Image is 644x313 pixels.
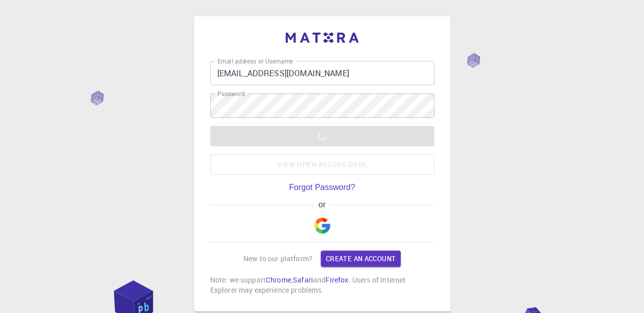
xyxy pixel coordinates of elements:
a: Create an account [321,251,401,267]
label: Password [217,89,244,98]
a: Chrome [266,275,291,285]
a: Forgot Password? [289,183,355,192]
a: Safari [293,275,313,285]
p: Note: we support , and . Users of Internet Explorer may experience problems. [210,275,434,295]
a: Firefox [325,275,348,285]
img: Google [314,217,330,234]
label: Email address or Username [217,57,293,66]
span: or [314,200,330,209]
p: New to our platform? [243,254,313,264]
